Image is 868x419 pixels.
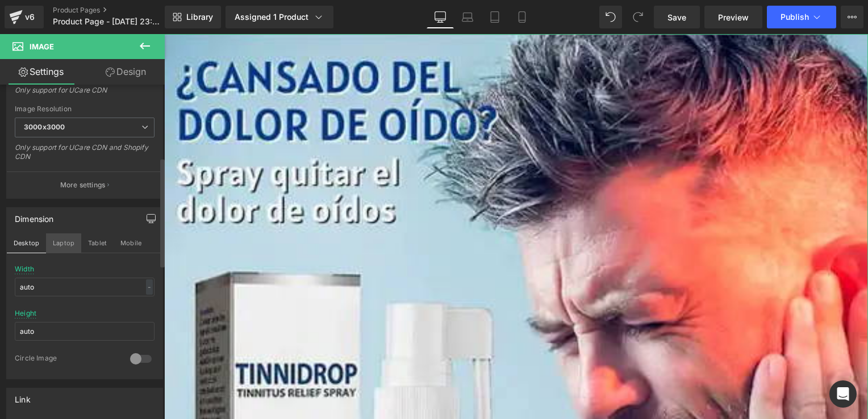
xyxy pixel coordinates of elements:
button: Undo [599,6,622,28]
button: Tablet [81,233,114,253]
div: Dimension [15,208,54,224]
div: Width [15,265,34,273]
button: More settings [7,171,162,198]
span: Library [186,12,213,22]
button: Laptop [46,233,81,253]
a: Desktop [427,6,454,28]
button: Redo [627,6,649,28]
div: Assigned 1 Product [235,11,324,23]
div: Circle Image [15,354,119,366]
span: Save [667,11,686,23]
button: More [841,6,863,28]
a: Product Pages [53,6,183,15]
div: Only support for UCare CDN [15,86,155,102]
div: v6 [23,10,37,24]
div: Link [15,388,31,404]
input: auto [15,322,155,341]
a: New Library [165,6,221,28]
a: Tablet [481,6,508,28]
div: Open Intercom Messenger [829,380,857,408]
span: Preview [718,11,749,23]
a: v6 [5,6,44,28]
button: Publish [767,6,836,28]
div: Only support for UCare CDN and Shopify CDN [15,143,155,169]
button: Desktop [7,233,46,253]
div: - [146,279,153,295]
b: 3000x3000 [24,123,65,131]
div: Height [15,309,36,317]
span: Image [30,42,54,51]
a: Design [85,59,167,85]
a: Laptop [454,6,481,28]
span: Publish [781,12,809,22]
a: Preview [704,6,762,28]
input: auto [15,278,155,296]
span: Product Page - [DATE] 23:05:19 [53,17,162,26]
div: Image Resolution [15,105,155,113]
p: More settings [60,180,106,190]
a: Mobile [508,6,536,28]
button: Mobile [114,233,148,253]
